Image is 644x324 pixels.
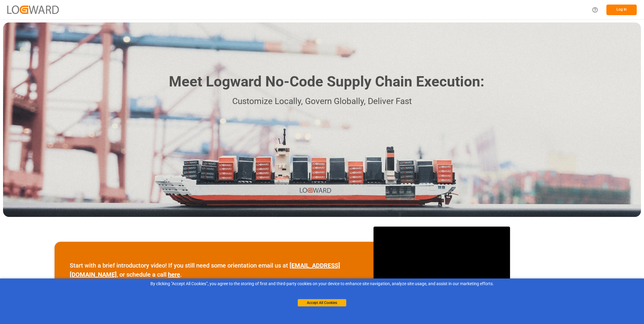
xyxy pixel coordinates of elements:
img: Logward_new_orange.png [7,5,59,14]
div: By clicking "Accept All Cookies”, you agree to the storing of first and third-party cookies on yo... [4,281,640,287]
a: [EMAIL_ADDRESS][DOMAIN_NAME] [70,262,340,278]
p: Customize Locally, Govern Globally, Deliver Fast [160,95,484,108]
h1: Meet Logward No-Code Supply Chain Execution: [169,71,484,93]
button: Help Center [588,3,602,17]
p: Start with a brief introductory video! If you still need some orientation email us at , or schedu... [70,261,358,279]
button: Log In [606,5,637,15]
a: here [168,271,180,278]
button: Accept All Cookies [298,299,346,306]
